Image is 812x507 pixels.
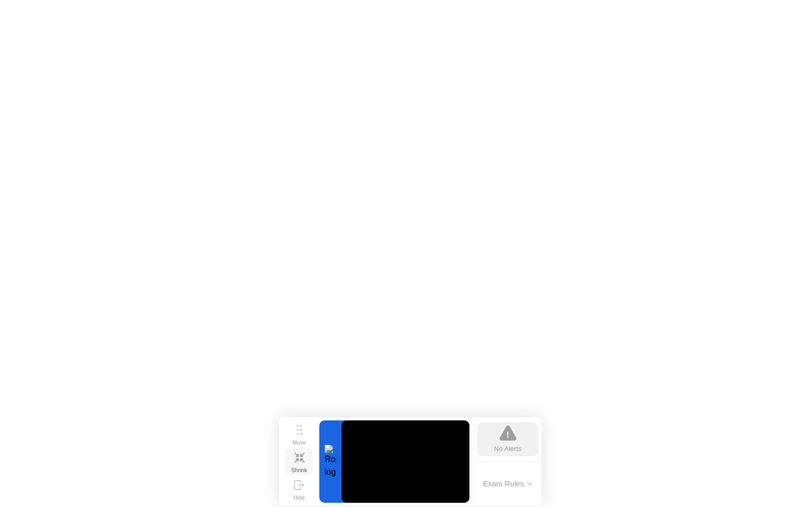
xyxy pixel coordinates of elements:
[285,420,313,448] button: Move
[292,439,306,446] div: Move
[494,444,522,454] div: No Alerts
[480,479,536,489] button: Exam Rules
[285,448,313,475] button: Shrink
[291,467,307,473] div: Shrink
[293,494,305,501] div: Hide
[285,475,313,503] button: Hide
